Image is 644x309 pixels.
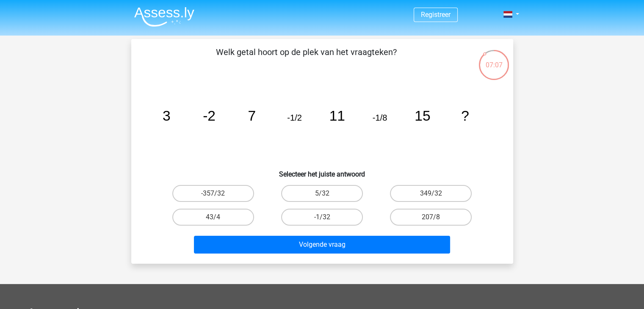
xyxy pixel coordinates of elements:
[421,11,451,19] a: Registreer
[390,209,472,226] label: 207/8
[461,108,469,124] tspan: ?
[162,108,170,124] tspan: 3
[172,185,254,202] label: -357/32
[287,113,302,122] tspan: -1/2
[390,185,472,202] label: 349/32
[145,46,468,71] p: Welk getal hoort op de plek van het vraagteken?
[372,113,387,122] tspan: -1/8
[194,236,450,254] button: Volgende vraag
[145,163,500,178] h6: Selecteer het juiste antwoord
[172,209,254,226] label: 43/4
[281,185,363,202] label: 5/32
[329,108,345,124] tspan: 11
[281,209,363,226] label: -1/32
[415,108,430,124] tspan: 15
[134,7,194,27] img: Assessly
[248,108,256,124] tspan: 7
[203,108,216,124] tspan: -2
[478,49,510,70] div: 07:07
